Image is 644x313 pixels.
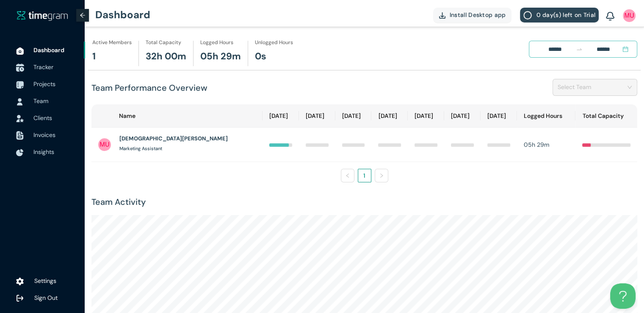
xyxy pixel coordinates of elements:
[576,46,583,53] span: swap-right
[263,104,299,128] th: [DATE]
[17,11,68,21] img: timegram
[200,39,233,47] h1: Logged Hours
[91,104,263,128] th: Name
[91,81,207,95] h1: Team Performance Overview
[16,277,24,286] img: settings.78e04af822cf15d41b38c81147b09f22.svg
[371,104,408,128] th: [DATE]
[575,104,637,128] th: Total Capacity
[16,98,24,106] img: UserIcon
[358,169,371,182] li: 1
[16,149,24,156] img: InsightsIcon
[92,49,96,64] h1: 1
[34,294,58,302] span: Sign Out
[375,169,388,182] li: Next Page
[98,138,111,151] img: UserIcon
[33,80,55,88] span: Projects
[16,47,24,55] img: DashboardIcon
[33,131,55,139] span: Invoices
[576,46,583,53] span: to
[450,10,506,20] span: Install Desktop app
[536,10,595,20] span: 0 day(s) left on Trial
[16,81,24,89] img: ProjectIcon
[33,97,48,105] span: Team
[444,104,481,128] th: [DATE]
[379,173,384,178] span: right
[146,39,181,47] h1: Total Capacity
[481,104,517,128] th: [DATE]
[17,10,68,21] a: timegram
[33,46,64,54] span: Dashboard
[33,63,53,71] span: Tracker
[16,115,24,122] img: InvoiceIcon
[119,134,228,143] h1: [DEMOGRAPHIC_DATA][PERSON_NAME]
[341,169,354,182] li: Previous Page
[439,12,445,19] img: DownloadApp
[91,196,637,209] h1: Team Activity
[16,294,24,302] img: logOut.ca60ddd252d7bab9102ea2608abe0238.svg
[606,12,614,21] img: BellIcon
[146,49,186,64] h1: 32h 00m
[433,8,512,22] button: Install Desktop app
[33,114,52,122] span: Clients
[335,104,372,128] th: [DATE]
[95,2,150,28] h1: Dashboard
[375,169,388,182] button: right
[610,283,636,309] iframe: Toggle Customer Support
[524,140,569,149] div: 05h 29m
[33,148,54,156] span: Insights
[520,8,599,22] button: 0 day(s) left on Trial
[16,131,24,140] img: InvoiceIcon
[255,49,266,64] h1: 0s
[80,12,86,18] span: arrow-left
[119,145,162,152] h1: Marketing Assistant
[200,49,241,64] h1: 05h 29m
[299,104,335,128] th: [DATE]
[255,39,293,47] h1: Unlogged Hours
[408,104,444,128] th: [DATE]
[623,9,636,22] img: UserIcon
[358,169,371,182] a: 1
[92,39,132,47] h1: Active Members
[16,64,24,72] img: TimeTrackerIcon
[34,277,56,285] span: Settings
[341,169,354,182] button: left
[517,104,576,128] th: Logged Hours
[345,173,350,178] span: left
